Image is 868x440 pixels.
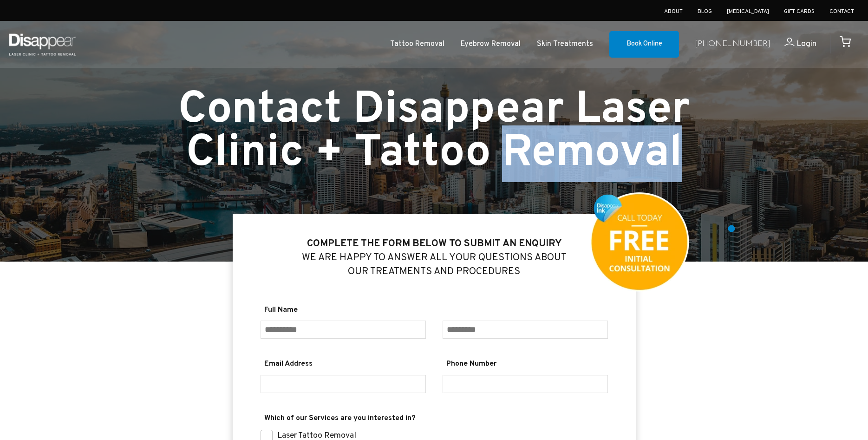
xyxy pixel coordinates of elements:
[796,39,816,49] span: Login
[770,38,816,51] a: Login
[664,8,683,15] a: About
[727,8,769,15] a: [MEDICAL_DATA]
[609,31,679,58] a: Book Online
[261,321,426,339] input: Full Name
[443,375,608,393] input: Phone Number
[261,375,426,393] input: Email Address
[784,8,815,15] a: Gift Cards
[698,8,712,15] a: Blog
[443,357,608,371] span: Phone Number
[589,192,690,292] img: Free consultation badge
[302,237,567,278] big: We are happy to answer all your questions about our treatments and Procedures
[307,237,561,250] strong: Complete the form below to submit an enquiry
[695,38,770,51] a: [PHONE_NUMBER]
[117,89,752,176] h1: Contact Disappear Laser Clinic + Tattoo Removal
[537,38,593,51] a: Skin Treatments
[7,28,78,61] img: Disappear - Laser Clinic and Tattoo Removal Services in Sydney, Australia
[461,38,521,51] a: Eyebrow Removal
[261,357,426,371] span: Email Address
[261,303,426,317] span: Full Name
[390,38,444,51] a: Tattoo Removal
[261,412,608,425] span: Which of our Services are you interested in?
[829,8,854,15] a: Contact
